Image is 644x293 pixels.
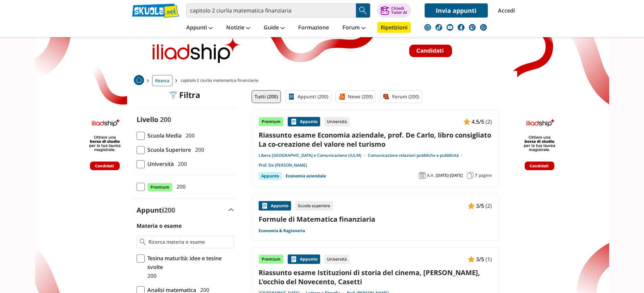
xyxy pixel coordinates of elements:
img: Appunti contenuto [463,118,470,125]
img: tiktok [435,24,442,31]
a: News (200) [335,90,376,103]
span: 200 [160,115,171,124]
a: Prof. De [PERSON_NAME] [259,163,307,168]
span: 200 [164,205,175,215]
span: Scuola Superiore [145,145,191,154]
div: Premium [259,254,284,264]
label: Livello [137,115,158,124]
a: Accedi [498,3,512,18]
a: Formazione [296,22,331,34]
img: Pagine [467,172,474,179]
span: [DATE]-[DATE] [436,173,463,178]
span: (1) [485,255,492,264]
img: instagram [424,24,431,31]
img: Anno accademico [419,172,426,179]
span: (2) [485,117,492,126]
img: Appunti filtro contenuto [288,93,295,100]
a: Economia & Ragioneria [259,228,305,234]
button: ChiediTutor AI [377,3,411,18]
label: Appunti [137,205,175,215]
label: Materia o esame [137,222,182,229]
span: 200 [192,145,204,154]
span: capitolo 2 ciurlia matematica finanziaria [181,75,261,86]
span: 3/5 [476,201,484,210]
a: Ripetizioni [377,22,411,33]
div: Appunto [259,201,291,211]
img: Appunti contenuto [290,256,297,263]
a: Invia appunti [425,3,488,18]
span: Scuola Media [145,131,182,140]
a: Riassunto esame Istituzioni di storia del cinema, [PERSON_NAME], L'occhio del Novecento, Casetti [259,268,492,286]
img: twitch [469,24,476,31]
div: Chiedi Tutor AI [391,6,407,15]
a: Notizie [224,22,252,34]
span: Tesina maturità: idee e tesine svolte [145,254,234,271]
a: Economia aziendale [286,172,326,180]
div: Università [324,254,350,264]
div: Scuola superiore [295,201,333,211]
div: Appunto [288,254,320,264]
img: facebook [458,24,464,31]
a: Forum (200) [380,90,422,103]
img: Apri e chiudi sezione [229,209,234,211]
img: Appunti contenuto [261,202,268,209]
a: Tutti (200) [252,90,281,103]
span: (2) [485,201,492,210]
img: News filtro contenuto [338,93,345,100]
span: 200 [145,271,157,280]
img: Ricerca materia o esame [140,239,146,245]
div: Università [324,117,350,126]
img: Appunti contenuto [468,256,475,263]
input: Ricerca materia o esame [148,239,231,245]
span: 200 [183,131,195,140]
span: Università [145,160,174,168]
a: Riassunto esame Economia aziendale, prof. De Carlo, libro consigliato La co-creazione del valore ... [259,130,492,149]
img: WhatsApp [480,24,487,31]
img: Appunti contenuto [290,118,297,125]
img: Appunti contenuto [468,202,475,209]
a: Home [134,75,144,86]
div: Appunto [288,117,320,126]
span: 4.5/5 [472,117,484,126]
img: youtube [447,24,453,31]
div: Appunto [259,172,282,180]
a: Appunti [185,22,214,34]
button: Search Button [356,3,370,18]
img: Cerca appunti, riassunti o versioni [358,5,368,16]
span: A.A. [427,173,434,178]
span: 200 [175,160,187,168]
img: Forum filtro contenuto [383,93,389,100]
span: Premium [147,183,172,192]
a: Appunti (200) [285,90,331,103]
a: Formule di Matematica finanziaria [259,215,492,224]
span: 200 [174,182,186,191]
img: Filtra filtri mobile [170,92,176,98]
span: 7 [475,173,477,178]
a: Comunicazione relazioni pubbliche e pubblicità [368,153,465,158]
img: Home [134,75,144,85]
span: 3/5 [476,255,484,264]
a: Ricerca [152,75,172,86]
input: Cerca appunti, riassunti o versioni [186,3,356,18]
div: Filtra [170,90,200,100]
div: Premium [259,117,284,126]
a: Forum [341,22,367,34]
span: pagine [479,173,492,178]
a: Guide [262,22,286,34]
a: Libera [GEOGRAPHIC_DATA] e Comunicazione (IULM) [259,153,368,158]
